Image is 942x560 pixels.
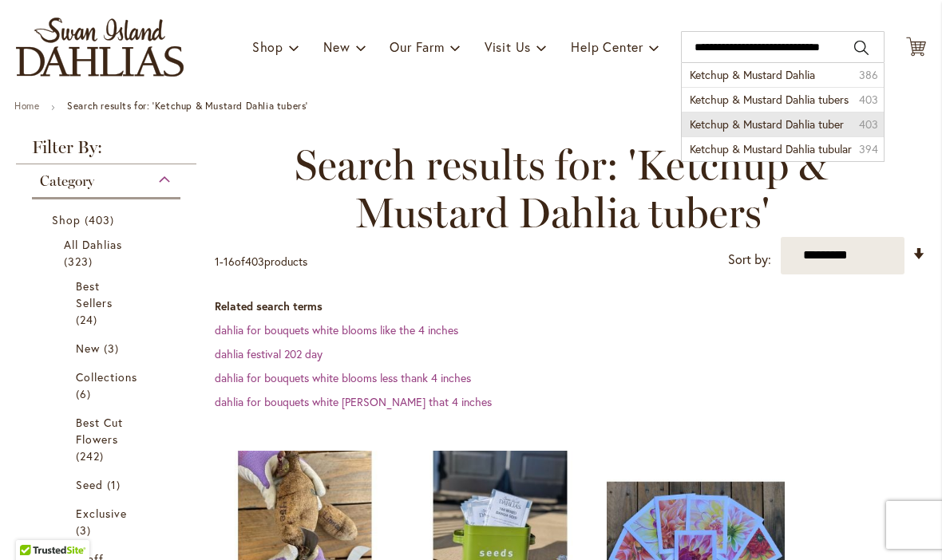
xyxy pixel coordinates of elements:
span: New [76,341,100,356]
span: 386 [859,67,878,83]
span: 3 [104,340,123,357]
a: Seed [76,476,141,493]
p: - of products [215,249,307,274]
span: 403 [859,92,878,108]
span: 403 [85,211,118,228]
dt: Related search terms [215,298,926,314]
span: Category [40,172,94,190]
label: Sort by: [728,245,771,274]
a: dahlia for bouquets white blooms like the 4 inches [215,322,458,337]
span: Search results for: 'Ketchup & Mustard Dahlia tubers' [215,141,910,237]
span: 1 [107,476,125,493]
a: All Dahlias [64,236,152,270]
span: 3 [76,522,95,538]
span: Exclusive [76,506,127,521]
a: Exclusive [76,505,141,538]
a: Best Cut Flowers [76,414,141,464]
span: Shop [52,212,81,227]
span: 16 [224,254,235,269]
span: 242 [76,448,108,464]
span: Help Center [571,38,643,55]
a: New [76,340,141,357]
a: Home [14,100,39,112]
strong: Filter By: [16,139,196,164]
a: store logo [16,18,184,77]
strong: Search results for: 'Ketchup & Mustard Dahlia tubers' [67,100,308,112]
span: New [323,38,350,55]
span: 403 [245,254,264,269]
span: Collections [76,369,138,385]
span: 1 [215,254,220,269]
span: 403 [859,116,878,132]
span: Best Sellers [76,278,113,310]
span: Ketchup & Mustard Dahlia [690,67,815,82]
span: Seed [76,477,103,492]
a: dahlia for bouquets white [PERSON_NAME] that 4 inches [215,394,492,409]
iframe: Launch Accessibility Center [12,503,57,548]
span: Visit Us [485,38,531,55]
a: Best Sellers [76,278,141,328]
a: Collections [76,369,141,402]
span: Ketchup & Mustard Dahlia tuber [690,116,844,132]
a: dahlia for bouquets white blooms less thank 4 inches [215,370,471,385]
span: 394 [859,141,878,157]
button: Search [854,35,869,61]
span: Ketchup & Mustard Dahlia tubular [690,141,852,156]
a: Shop [52,211,164,228]
span: All Dahlias [64,237,123,252]
span: 323 [64,253,97,270]
span: Shop [252,38,283,55]
span: Ketchup & Mustard Dahlia tubers [690,92,849,107]
a: dahlia festival 202 day [215,346,323,361]
span: 6 [76,385,95,402]
span: Best Cut Flowers [76,415,123,447]
span: Our Farm [390,38,444,55]
span: 24 [76,311,101,328]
